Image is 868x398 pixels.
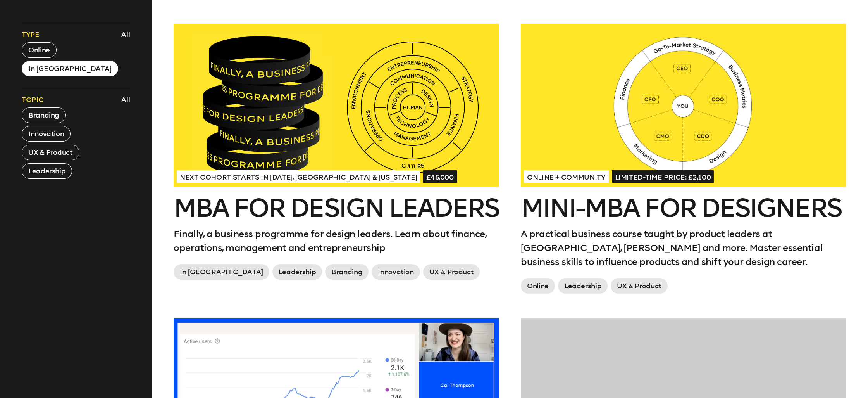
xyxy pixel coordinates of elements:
button: Online [22,42,57,58]
button: All [119,28,132,41]
button: UX & Product [22,145,79,160]
a: Online + CommunityLimited-time price: £2,100Mini-MBA for DesignersA practical business course tau... [521,24,846,297]
span: In [GEOGRAPHIC_DATA] [174,264,269,280]
span: Online [521,278,555,294]
button: Branding [22,107,66,123]
h2: Mini-MBA for Designers [521,196,846,221]
span: Innovation [372,264,420,280]
a: Next Cohort Starts in [DATE], [GEOGRAPHIC_DATA] & [US_STATE]£45,000MBA for Design LeadersFinally,... [174,24,499,283]
button: Leadership [22,163,72,179]
span: Online + Community [524,170,609,183]
p: Finally, a business programme for design leaders. Learn about finance, operations, management and... [174,227,499,255]
button: Innovation [22,126,71,142]
button: In [GEOGRAPHIC_DATA] [22,61,118,76]
span: Type [22,30,40,39]
button: All [119,93,132,106]
span: Branding [325,264,369,280]
span: Leadership [558,278,608,294]
span: Next Cohort Starts in [DATE], [GEOGRAPHIC_DATA] & [US_STATE] [177,170,420,183]
p: A practical business course taught by product leaders at [GEOGRAPHIC_DATA], [PERSON_NAME] and mor... [521,227,846,269]
span: UX & Product [611,278,668,294]
span: UX & Product [423,264,480,280]
span: Topic [22,95,43,104]
h2: MBA for Design Leaders [174,196,499,221]
span: Leadership [272,264,322,280]
span: £45,000 [423,170,457,183]
span: Limited-time price: £2,100 [612,170,714,183]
